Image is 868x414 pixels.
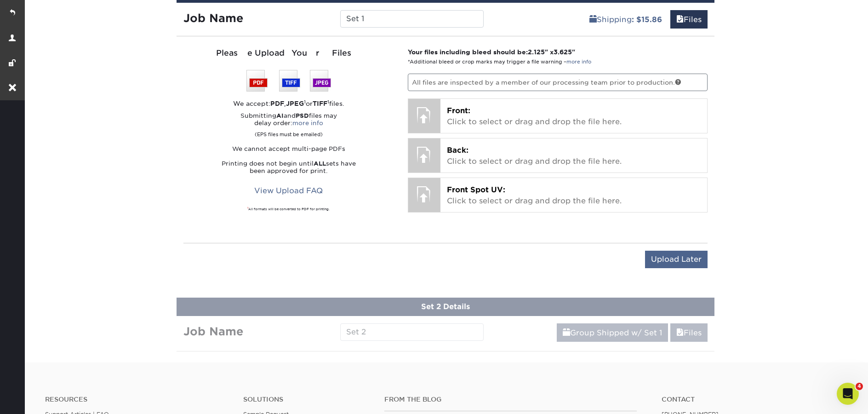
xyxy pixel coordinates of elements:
[183,145,394,153] p: We cannot accept multi-page PDFs
[246,70,331,92] img: We accept: PSD, TIFF, or JPEG (JPG)
[447,185,505,194] span: Front Spot UV:
[408,48,575,56] strong: Your files including bleed should be: " x "
[676,15,684,24] span: files
[183,47,394,59] div: Please Upload Your Files
[583,10,668,29] a: Shipping: $15.86
[183,112,394,138] p: Submitting and files may delay order:
[270,100,284,107] strong: PDF
[447,145,701,167] p: Click to select or drag and drop the file here.
[447,184,701,207] p: Click to select or drag and drop the file here.
[276,112,284,119] strong: AI
[662,396,846,403] a: Contact
[45,396,229,403] h4: Resources
[408,59,591,65] small: *Additional bleed or crop marks may trigger a file warning –
[447,106,470,115] span: Front:
[447,146,468,155] span: Back:
[304,99,306,104] sup: 1
[554,48,572,56] span: 3.625
[183,160,394,175] p: Printing does not begin until sets have been approved for print.
[557,323,668,342] a: Group Shipped w/ Set 1
[314,160,326,167] strong: ALL
[447,105,701,127] p: Click to select or drag and drop the file here.
[408,74,708,91] p: All files are inspected by a member of our processing team prior to production.
[563,328,570,337] span: shipping
[340,10,483,28] input: Enter a job name
[528,48,545,56] span: 2.125
[183,99,394,108] div: We accept: , or files.
[243,396,371,403] h4: Solutions
[255,127,323,138] small: (EPS files must be emailed)
[670,10,708,29] a: Files
[676,328,684,337] span: files
[856,383,863,390] span: 4
[589,15,597,24] span: shipping
[286,100,304,107] strong: JPEG
[292,120,323,126] a: more info
[566,59,591,65] a: more info
[248,182,329,200] a: View Upload FAQ
[183,11,243,25] strong: Job Name
[183,207,394,212] div: All formats will be converted to PDF for printing.
[632,15,662,24] b: : $15.86
[327,99,329,104] sup: 1
[645,251,708,268] input: Upload Later
[837,383,859,405] iframe: Intercom live chat
[247,207,248,209] sup: 1
[670,323,708,342] a: Files
[296,112,309,119] strong: PSD
[384,396,637,403] h4: From the Blog
[313,100,327,107] strong: TIFF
